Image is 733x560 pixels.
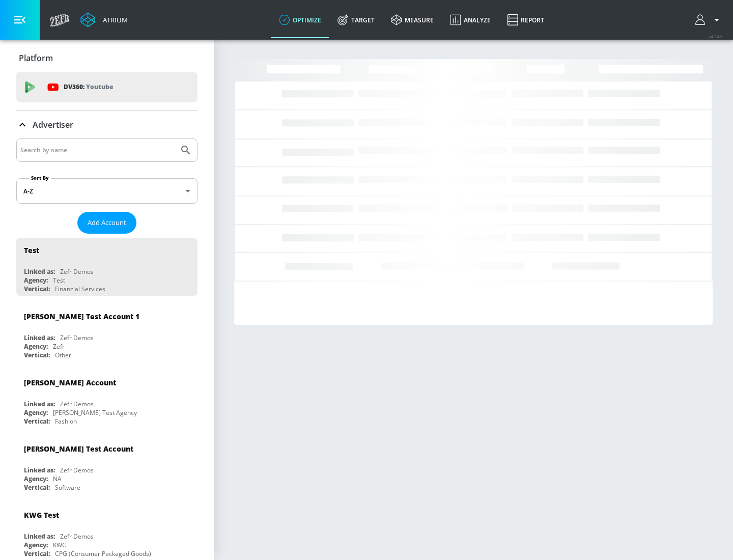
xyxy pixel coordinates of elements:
[24,276,48,285] div: Agency:
[24,466,55,474] div: Linked as:
[60,267,94,276] div: Zefr Demos
[16,44,198,72] div: Platform
[24,408,48,417] div: Agency:
[24,474,48,483] div: Agency:
[53,474,62,483] div: NA
[24,245,39,255] div: Test
[60,466,94,474] div: Zefr Demos
[16,72,198,102] div: DV360: Youtube
[24,483,50,492] div: Vertical:
[53,276,65,285] div: Test
[16,304,198,362] div: [PERSON_NAME] Test Account 1Linked as:Zefr DemosAgency:ZefrVertical:Other
[19,52,53,64] p: Platform
[24,532,55,541] div: Linked as:
[271,2,329,38] a: optimize
[24,267,55,276] div: Linked as:
[24,541,48,549] div: Agency:
[24,378,116,387] div: [PERSON_NAME] Account
[16,370,198,428] div: [PERSON_NAME] AccountLinked as:Zefr DemosAgency:[PERSON_NAME] Test AgencyVertical:Fashion
[55,549,151,558] div: CPG (Consumer Packaged Goods)
[60,400,94,408] div: Zefr Demos
[16,238,198,296] div: TestLinked as:Zefr DemosAgency:TestVertical:Financial Services
[16,110,198,139] div: Advertiser
[55,285,105,293] div: Financial Services
[24,549,50,558] div: Vertical:
[24,444,133,454] div: [PERSON_NAME] Test Account
[53,408,137,417] div: [PERSON_NAME] Test Agency
[77,212,136,234] button: Add Account
[55,483,80,492] div: Software
[80,12,128,27] a: Atrium
[53,541,67,549] div: KWG
[24,400,55,408] div: Linked as:
[16,436,198,494] div: [PERSON_NAME] Test AccountLinked as:Zefr DemosAgency:NAVertical:Software
[24,351,50,359] div: Vertical:
[20,144,175,157] input: Search by name
[24,342,48,351] div: Agency:
[24,510,59,520] div: KWG Test
[24,333,55,342] div: Linked as:
[60,532,94,541] div: Zefr Demos
[53,342,65,351] div: Zefr
[64,81,113,93] p: DV360:
[60,333,94,342] div: Zefr Demos
[16,178,198,204] div: A-Z
[442,2,499,38] a: Analyze
[86,81,113,92] p: Youtube
[29,175,51,181] label: Sort By
[329,2,383,38] a: Target
[33,119,73,130] p: Advertiser
[24,312,139,321] div: [PERSON_NAME] Test Account 1
[99,15,128,24] div: Atrium
[24,417,50,426] div: Vertical:
[88,217,126,229] span: Add Account
[383,2,442,38] a: measure
[709,34,723,39] span: v 4.24.0
[55,417,77,426] div: Fashion
[499,2,552,38] a: Report
[24,285,50,293] div: Vertical:
[55,351,71,359] div: Other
